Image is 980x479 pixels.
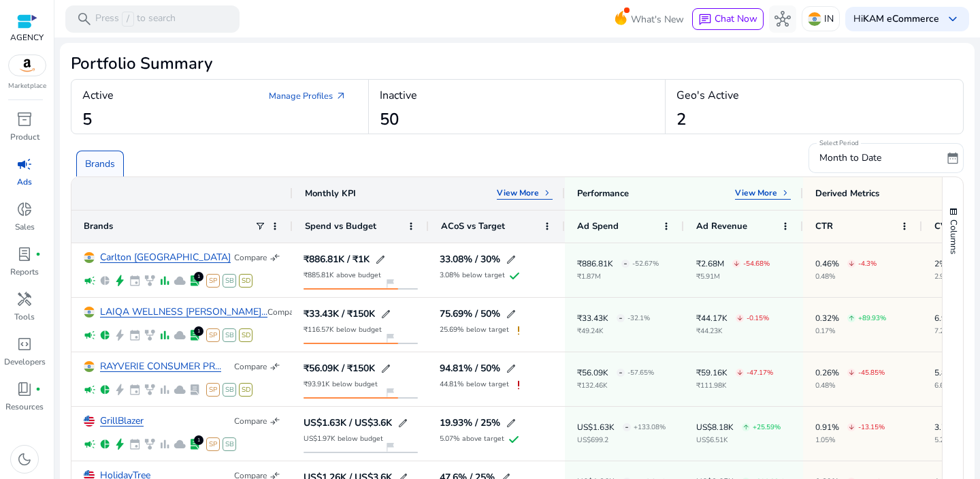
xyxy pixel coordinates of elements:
[16,381,33,397] span: book_4
[234,416,267,427] p: Compare
[848,424,855,431] span: arrow_downward
[99,438,111,450] span: pie_chart
[76,11,93,27] span: search
[858,369,885,376] p: -45.85%
[946,151,960,165] span: date_range
[858,260,877,267] p: -4.3%
[304,435,383,442] p: US$1.97K below budget
[122,12,134,27] span: /
[506,254,517,265] span: edit
[934,423,953,431] p: 3.7%
[815,260,839,268] p: 0.46%
[174,384,186,396] span: cloud
[397,418,408,429] span: edit
[743,260,770,267] p: -54.68%
[10,31,44,44] p: AGENCY
[16,291,33,307] span: handyman
[736,369,743,376] span: arrow_downward
[696,369,728,377] p: ₹59.16K
[84,361,95,372] img: in.svg
[16,336,33,352] span: code_blocks
[84,384,96,396] span: campaign
[848,369,855,376] span: arrow_downward
[747,315,769,322] p: -0.15%
[631,7,684,31] span: What's New
[16,111,33,127] span: inventory_2
[512,378,525,392] span: exclamation
[632,260,659,267] p: -52.67%
[206,383,220,397] span: SP
[934,260,947,268] p: 2%
[627,315,650,322] p: -32.1%
[676,110,686,129] h2: 2
[696,273,770,280] p: ₹5.91M
[304,364,375,373] h5: ₹56.09K / ₹150K
[144,275,156,287] span: family_history
[85,157,115,171] p: Brands
[305,187,356,200] div: Monthly KPI
[808,12,821,26] img: in.svg
[947,219,960,254] span: Columns
[194,272,203,281] div: 1
[506,363,517,374] span: edit
[269,416,280,427] span: compare_arrows
[385,278,395,289] span: flag_2
[223,383,236,397] span: SB
[35,251,41,257] span: fiber_manual_record
[159,384,171,396] span: bar_chart
[824,7,834,31] p: IN
[815,314,839,322] p: 0.32%
[769,5,796,33] button: hub
[84,220,113,232] span: Brands
[815,437,885,444] p: 1.05%
[16,201,33,217] span: donut_small
[269,252,280,263] span: compare_arrows
[82,89,114,102] h4: Active
[375,254,386,265] span: edit
[84,416,95,427] img: us.svg
[129,384,141,396] span: event
[10,131,39,143] p: Product
[440,381,509,388] p: 44.81% below target
[82,110,92,129] h2: 5
[144,384,156,396] span: family_history
[577,423,615,431] p: US$1.63K
[380,309,391,320] span: edit
[733,260,740,267] span: arrow_downward
[815,187,879,200] div: Derived Metrics
[100,362,221,372] a: RAYVERIE CONSUMER PR...
[512,324,525,337] span: exclamation
[735,187,777,198] p: View More
[753,424,781,431] p: +25.59%
[440,364,500,373] h5: 94.81% / 50%
[696,382,773,389] p: ₹111.98K
[15,221,35,233] p: Sales
[84,275,96,287] span: campaign
[194,326,203,336] div: 1
[9,55,46,76] img: amazon.svg
[696,423,734,431] p: US$8.18K
[304,418,392,428] h5: US$1.63K / US$3.6K
[627,369,654,376] p: -57.65%
[223,274,236,288] span: SB
[35,386,41,392] span: fiber_manual_record
[380,89,417,102] h4: Inactive
[234,252,267,263] p: Compare
[698,13,712,27] span: chat
[84,307,95,318] img: in.svg
[863,12,939,25] b: KAM eCommerce
[440,272,505,279] p: 3.08% below target
[385,333,395,343] span: flag_2
[440,435,504,442] p: 5.07% above target
[206,274,220,288] span: SP
[577,437,666,444] p: US$699.2
[696,260,724,268] p: ₹2.68M
[625,413,629,441] span: -
[440,418,500,428] h5: 19.93% / 25%
[742,424,749,431] span: arrow_upward
[934,220,953,232] span: CVR
[239,383,252,397] span: SD
[507,433,521,446] span: check
[506,418,517,429] span: edit
[336,91,346,102] span: arrow_outward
